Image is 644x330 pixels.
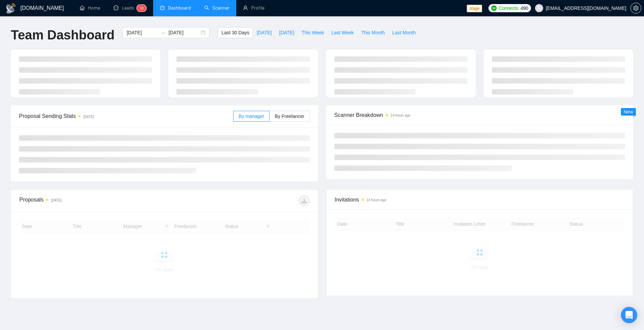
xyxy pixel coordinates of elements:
[367,198,386,202] time: 14 hours ago
[499,4,519,12] span: Connects:
[19,195,164,206] div: Proposals
[275,114,304,119] span: By Freelancer
[218,27,253,38] button: Last 30 Days
[168,29,199,36] input: End date
[491,5,497,11] img: upwork-logo.png
[331,29,354,36] span: Last Week
[624,109,633,115] span: New
[253,27,275,38] button: [DATE]
[168,5,191,11] span: Dashboard
[127,29,158,36] input: Start date
[467,5,482,12] span: stage
[328,27,357,38] button: Last Week
[137,5,146,12] sup: 10
[140,6,141,11] span: 1
[5,3,16,14] img: logo
[19,112,233,120] span: Proposal Sending Stats
[80,5,100,11] a: homeHome
[279,29,294,36] span: [DATE]
[239,114,264,119] span: By manager
[160,5,165,10] span: dashboard
[361,29,385,36] span: This Month
[160,30,166,35] span: to
[275,27,298,38] button: [DATE]
[221,29,249,36] span: Last 30 Days
[520,4,528,12] span: 490
[630,3,641,14] button: setting
[335,195,625,204] span: Invitations
[537,6,541,11] span: user
[630,5,641,11] a: setting
[204,5,229,11] a: searchScanner
[392,29,416,36] span: Last Month
[357,27,388,38] button: This Month
[83,115,94,119] time: [DATE]
[631,5,641,11] span: setting
[334,111,625,119] span: Scanner Breakdown
[243,5,264,11] a: userProfile
[11,27,114,43] h1: Team Dashboard
[114,5,146,11] a: messageLeads10
[301,29,324,36] span: This Week
[51,198,61,202] time: [DATE]
[388,27,419,38] button: Last Month
[298,27,328,38] button: This Week
[160,30,166,35] span: swap-right
[257,29,272,36] span: [DATE]
[621,307,637,323] div: Open Intercom Messenger
[141,6,144,11] span: 0
[391,114,410,117] time: 14 hours ago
